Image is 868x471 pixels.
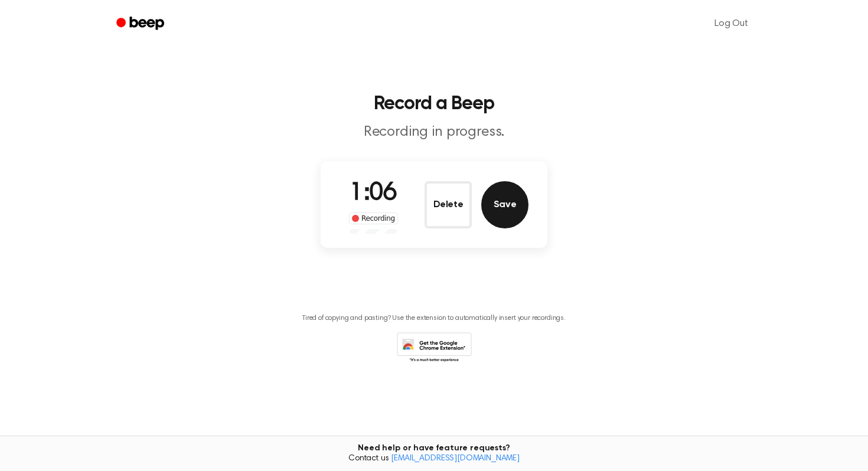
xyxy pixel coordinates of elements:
span: 1:06 [350,181,397,206]
p: Recording in progress. [207,123,661,142]
p: Tired of copying and pasting? Use the extension to automatically insert your recordings. [302,314,566,323]
a: Beep [108,12,175,35]
h1: Record a Beep [132,94,736,113]
button: Delete Audio Record [425,181,472,228]
button: Save Audio Record [481,181,528,228]
a: [EMAIL_ADDRESS][DOMAIN_NAME] [391,454,520,463]
a: Log Out [703,9,760,38]
span: Contact us [7,454,861,465]
div: Recording [349,212,398,224]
